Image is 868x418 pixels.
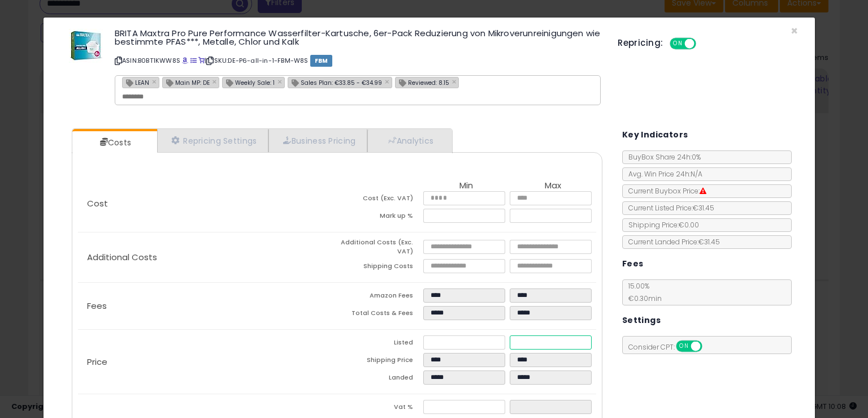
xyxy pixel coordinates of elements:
[337,209,423,226] td: Mark up %
[385,76,392,87] a: ×
[78,357,337,367] p: Price
[623,281,662,303] span: 15.00 %
[623,237,720,247] span: Current Landed Price: €31.45
[700,188,706,195] i: Suppressed Buy Box
[510,181,596,191] th: Max
[277,76,284,87] a: ×
[182,56,188,65] a: BuyBox page
[671,39,685,49] span: ON
[115,29,601,46] h3: BRITA Maxtra Pro Pure Performance Wasserfilter-Kartusche, 6er-Pack Reduzierung von Mikroverunrein...
[123,77,149,87] span: LEAN
[72,131,156,154] a: Costs
[337,335,423,353] td: Listed
[152,76,159,87] a: ×
[337,191,423,209] td: Cost (Exc. VAT)
[623,186,706,196] span: Current Buybox Price:
[223,77,275,87] span: Weekly Sale: 1
[337,259,423,277] td: Shipping Costs
[337,288,423,306] td: Amazon Fees
[310,55,333,67] span: FBM
[623,152,701,162] span: BuyBox Share 24h: 0%
[622,257,644,271] h5: Fees
[623,294,662,303] span: €0.30 min
[212,76,219,87] a: ×
[337,238,423,259] td: Additional Costs (Exc. VAT)
[618,38,663,48] h5: Repricing:
[190,56,197,65] a: All offer listings
[452,76,459,87] a: ×
[268,129,367,152] a: Business Pricing
[288,77,382,87] span: Sales Plan: €33.85 - €34.99
[78,199,337,208] p: Cost
[337,353,423,370] td: Shipping Price
[69,29,103,63] img: 41+yo8-FA5L._SL60_.jpg
[677,342,691,351] span: ON
[396,77,449,87] span: Reviewed: 8.15
[78,301,337,311] p: Fees
[695,39,713,49] span: OFF
[337,306,423,324] td: Total Costs & Fees
[623,220,699,230] span: Shipping Price: €0.00
[623,169,702,179] span: Avg. Win Price 24h: N/A
[623,203,714,213] span: Current Listed Price: €31.45
[791,23,798,39] span: ×
[163,77,210,87] span: Main MP: DE
[337,400,423,417] td: Vat %
[337,370,423,388] td: Landed
[700,342,718,351] span: OFF
[423,181,510,191] th: Min
[367,129,451,152] a: Analytics
[157,129,269,152] a: Repricing Settings
[623,342,717,352] span: Consider CPT:
[622,313,661,327] h5: Settings
[78,253,337,262] p: Additional Costs
[622,128,688,142] h5: Key Indicators
[198,56,205,65] a: Your listing only
[115,51,601,70] p: ASIN: B0BT1KWW8S | SKU: DE-P6-all-in-1-FBM-W8S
